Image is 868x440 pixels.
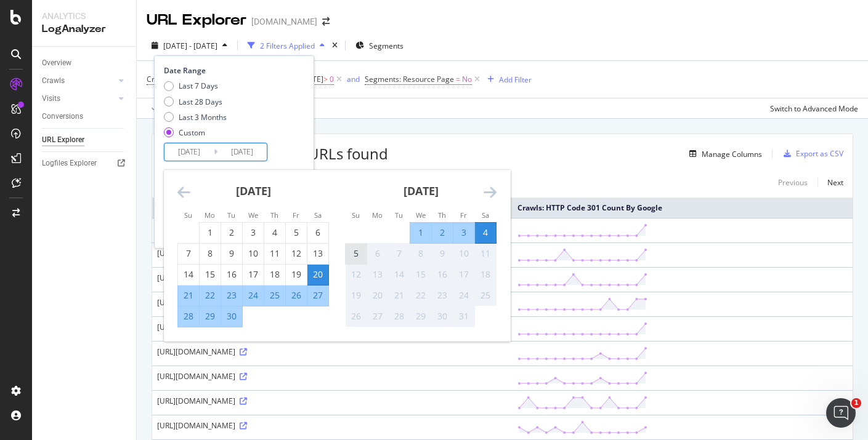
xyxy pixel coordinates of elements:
[157,420,508,431] div: [URL][DOMAIN_NAME]
[307,264,329,285] td: Selected as start date. Saturday, September 20, 2025
[221,310,242,322] div: 30
[178,285,200,306] td: Selected. Sunday, September 21, 2025
[432,264,453,285] td: Not available. Thursday, October 16, 2025
[482,72,532,87] button: Add Filter
[475,264,497,285] td: Not available. Saturday, October 18, 2025
[416,210,426,220] small: We
[438,210,446,220] small: Th
[42,10,126,22] div: Analytics
[323,74,328,84] span: >
[164,112,227,122] div: Last 3 Months
[184,210,192,220] small: Su
[205,210,215,220] small: Mo
[164,97,227,107] div: Last 28 Days
[178,243,200,264] td: Choose Sunday, September 7, 2025 as your check-out date. It’s available.
[243,243,264,264] td: Choose Wednesday, September 10, 2025 as your check-out date. It’s available.
[367,264,389,285] td: Not available. Monday, October 13, 2025
[796,148,843,159] div: Export as CSV
[352,210,360,220] small: Su
[307,226,328,239] div: 6
[513,198,853,218] th: Crawls: HTTP Code 301 Count By Google
[157,297,508,308] div: [URL][DOMAIN_NAME][DATE]
[347,73,360,85] button: and
[367,285,389,306] td: Not available. Monday, October 20, 2025
[200,222,221,243] td: Choose Monday, September 1, 2025 as your check-out date. It’s available.
[200,264,221,285] td: Choose Monday, September 15, 2025 as your check-out date. It’s available.
[264,285,286,306] td: Selected. Thursday, September 25, 2025
[314,210,322,220] small: Sa
[221,289,242,302] div: 23
[307,268,328,281] div: 20
[147,10,246,31] div: URL Explorer
[152,198,513,218] th: Full URL: activate to sort column ascending
[286,268,307,281] div: 19
[410,264,432,285] td: Not available. Wednesday, October 15, 2025
[243,247,264,260] div: 10
[453,268,474,281] div: 17
[200,247,221,260] div: 8
[164,81,227,91] div: Last 7 Days
[217,143,267,161] input: End Date
[286,226,307,239] div: 5
[42,157,128,170] a: Logfiles Explorer
[42,110,83,123] div: Conversions
[42,110,128,123] a: Conversions
[264,289,285,302] div: 25
[432,226,453,239] div: 2
[475,289,496,302] div: 25
[367,268,388,281] div: 13
[410,247,431,260] div: 8
[42,57,128,70] a: Overview
[410,310,431,322] div: 29
[157,322,508,332] div: [URL][DOMAIN_NAME][PERSON_NAME]
[410,268,431,281] div: 15
[346,289,367,302] div: 19
[42,92,115,105] a: Visits
[432,289,453,302] div: 23
[200,226,221,239] div: 1
[164,143,214,161] input: Start Date
[410,243,432,264] td: Not available. Wednesday, October 8, 2025
[367,243,389,264] td: Not available. Monday, October 6, 2025
[307,247,328,260] div: 13
[346,268,367,281] div: 12
[147,36,232,55] button: [DATE] - [DATE]
[765,98,858,118] button: Switch to Advanced Mode
[251,15,317,28] div: [DOMAIN_NAME]
[351,36,408,55] button: Segments
[221,226,242,239] div: 2
[227,210,235,220] small: Tu
[221,222,243,243] td: Choose Tuesday, September 2, 2025 as your check-out date. It’s available.
[499,74,532,85] div: Add Filter
[432,222,453,243] td: Selected. Thursday, October 2, 2025
[453,222,475,243] td: Selected. Friday, October 3, 2025
[264,247,285,260] div: 11
[147,98,182,118] button: Apply
[462,71,472,88] span: No
[432,310,453,322] div: 30
[200,289,221,302] div: 22
[432,268,453,281] div: 16
[264,264,286,285] td: Choose Thursday, September 18, 2025 as your check-out date. It’s available.
[243,264,264,285] td: Choose Wednesday, September 17, 2025 as your check-out date. It’s available.
[684,146,762,161] button: Manage Columns
[286,264,307,285] td: Choose Friday, September 19, 2025 as your check-out date. It’s available.
[346,285,367,306] td: Not available. Sunday, October 19, 2025
[347,74,360,84] div: and
[179,97,222,107] div: Last 28 Days
[432,247,453,260] div: 9
[286,289,307,302] div: 26
[475,243,497,264] td: Not available. Saturday, October 11, 2025
[221,306,243,327] td: Selected. Tuesday, September 30, 2025
[200,310,221,322] div: 29
[460,210,467,220] small: Fr
[157,371,508,382] div: [URL][DOMAIN_NAME]
[293,210,299,220] small: Fr
[702,149,762,159] div: Manage Columns
[286,243,307,264] td: Choose Friday, September 12, 2025 as your check-out date. It’s available.
[346,264,367,285] td: Not available. Sunday, October 12, 2025
[243,285,264,306] td: Selected. Wednesday, September 24, 2025
[179,112,227,122] div: Last 3 Months
[200,285,221,306] td: Selected. Monday, September 22, 2025
[453,243,475,264] td: Not available. Friday, October 10, 2025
